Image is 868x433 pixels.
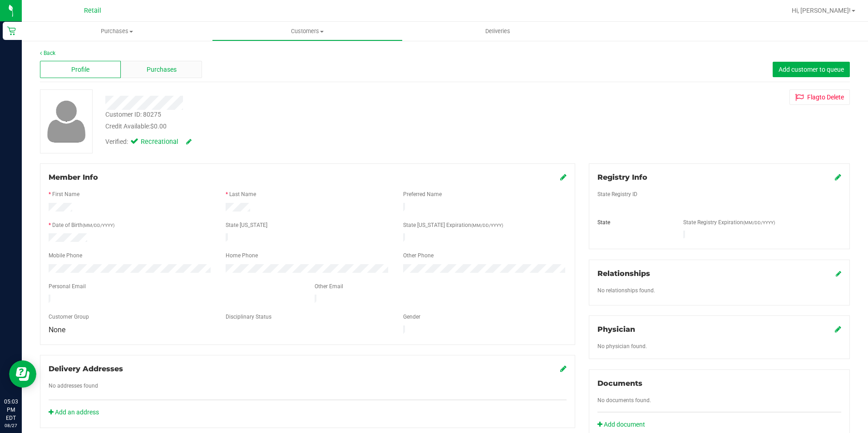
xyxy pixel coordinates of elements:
[83,223,114,228] span: (MM/DD/YYYY)
[226,251,258,260] label: Home Phone
[105,110,161,119] div: Customer ID: 80275
[789,89,850,105] button: Flagto Delete
[49,408,99,416] a: Add an address
[403,251,434,260] label: Other Phone
[49,364,123,373] span: Delivery Addresses
[22,22,212,41] a: Purchases
[597,286,655,295] label: No relationships found.
[52,190,79,198] label: First Name
[683,218,775,226] label: State Registry Expiration
[315,282,343,290] label: Other Email
[743,220,775,225] span: (MM/DD/YYYY)
[403,221,503,229] label: State [US_STATE] Expiration
[792,7,851,14] span: Hi, [PERSON_NAME]!
[49,313,89,321] label: Customer Group
[52,221,114,229] label: Date of Birth
[403,22,593,41] a: Deliveries
[403,313,420,321] label: Gender
[597,269,650,278] span: Relationships
[773,62,850,77] button: Add customer to queue
[779,66,844,73] span: Add customer to queue
[49,173,98,182] span: Member Info
[591,218,676,226] div: State
[4,398,18,422] p: 05:03 PM EDT
[212,27,402,35] span: Customers
[403,190,442,198] label: Preferred Name
[49,282,86,290] label: Personal Email
[226,221,267,229] label: State [US_STATE]
[226,313,271,321] label: Disciplinary Status
[597,325,635,334] span: Physician
[150,123,167,130] span: $0.00
[49,251,82,260] label: Mobile Phone
[141,137,177,147] span: Recreational
[22,27,212,35] span: Purchases
[40,50,55,56] a: Back
[597,190,637,198] label: State Registry ID
[597,420,650,429] a: Add document
[105,137,192,147] div: Verified:
[597,397,651,403] span: No documents found.
[105,122,503,131] div: Credit Available:
[9,360,36,388] iframe: Resource center
[471,223,503,228] span: (MM/DD/YYYY)
[43,98,90,145] img: user-icon.png
[597,173,647,182] span: Registry Info
[4,422,18,429] p: 08/27
[212,22,402,41] a: Customers
[473,27,523,35] span: Deliveries
[147,65,177,74] span: Purchases
[84,7,101,15] span: Retail
[229,190,256,198] label: Last Name
[597,343,647,349] span: No physician found.
[49,325,65,334] span: None
[49,382,98,390] label: No addresses found
[597,379,642,388] span: Documents
[71,65,89,74] span: Profile
[7,26,16,35] inline-svg: Retail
